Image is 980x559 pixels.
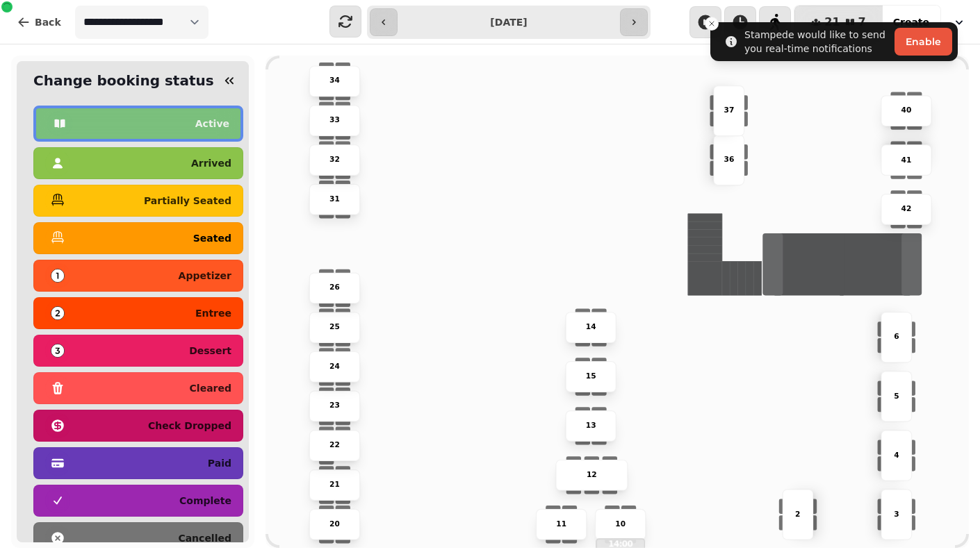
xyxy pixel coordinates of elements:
button: cleared [33,372,243,404]
p: 2 [795,509,800,520]
p: 33 [329,115,340,126]
p: 21 [329,479,340,490]
p: 13 [586,420,596,431]
p: entree [195,308,231,318]
p: 36 [724,154,734,165]
button: Enable [895,28,952,56]
p: 12 [587,469,597,481]
button: active [33,106,243,142]
p: active [195,119,229,128]
p: 15 [586,371,596,382]
p: 40 [901,105,912,116]
p: 20 [329,519,340,530]
h2: Change booking status [28,71,214,90]
p: 23 [329,401,340,412]
p: 3 [894,509,899,520]
p: 22 [329,440,340,451]
p: check dropped [148,421,231,431]
p: 32 [329,154,340,165]
button: Create [882,6,940,39]
p: 25 [329,322,340,333]
span: Back [35,17,61,27]
p: 10 [615,519,626,530]
button: seated [33,222,243,254]
button: partially seated [33,185,243,217]
p: cancelled [178,533,231,543]
p: 14 [586,322,596,333]
button: paid [33,447,243,479]
p: 14:00 [596,539,644,549]
p: appetizer [179,271,231,281]
button: check dropped [33,410,243,442]
p: paid [208,458,231,468]
p: 41 [901,154,912,165]
button: cancelled [33,522,243,554]
button: entree [33,297,243,329]
button: appetizer [33,260,243,292]
button: complete [33,485,243,517]
p: 42 [901,203,912,215]
p: 4 [894,449,899,460]
p: seated [193,233,231,243]
p: arrived [191,158,231,168]
p: partially seated [144,196,231,206]
p: 37 [724,105,734,116]
p: complete [179,496,231,506]
p: 11 [556,519,566,530]
p: 26 [329,282,340,293]
p: 24 [329,361,340,372]
p: 31 [329,194,340,205]
p: 5 [894,390,899,401]
button: arrived [33,147,243,179]
div: Stampede would like to send you real-time notifications [744,28,889,56]
p: 6 [894,331,899,342]
p: dessert [189,346,231,356]
button: Close toast [705,17,719,31]
button: dessert [33,335,243,367]
p: 34 [329,76,340,87]
button: 217 [794,6,882,39]
button: Back [6,6,72,39]
p: cleared [190,383,231,393]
